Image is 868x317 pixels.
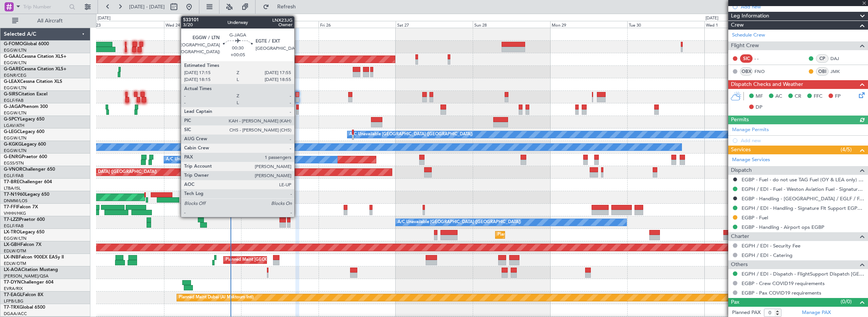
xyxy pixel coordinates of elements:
button: Refresh [259,1,305,13]
span: T7-LZZI [4,217,19,222]
span: Pax [731,298,739,307]
a: EGBP - Handling - Airport ops EGBP [742,224,824,230]
span: T7-DYN [4,280,21,285]
a: G-SPCYLegacy 650 [4,117,44,122]
a: EGLF/FAB [4,98,24,103]
div: Add new [741,3,864,10]
a: EDLW/DTM [4,248,26,254]
a: [PERSON_NAME]/QSA [4,273,49,279]
span: CR [795,93,801,100]
a: T7-EAGLFalcon 8X [4,293,43,297]
span: T7-FFI [4,205,17,209]
a: EGLF/FAB [4,223,24,229]
span: G-KGKG [4,142,22,147]
a: EGGW/LTN [4,60,27,66]
span: G-SIRS [4,92,18,97]
a: T7-FFIFalcon 7X [4,205,38,209]
a: G-LEGCLegacy 600 [4,130,44,134]
input: Trip Number [23,1,67,13]
div: Planned Maint [GEOGRAPHIC_DATA] ([GEOGRAPHIC_DATA]) [192,41,311,52]
span: Services [731,146,751,154]
div: CP [816,54,829,63]
span: T7-BRE [4,180,19,184]
span: DP [756,104,762,111]
span: [DATE] - [DATE] [129,3,165,10]
a: DNMM/LOS [4,198,27,204]
a: DAJ [830,55,847,62]
span: MF [756,93,763,100]
a: LGAV/ATH [4,123,24,128]
a: T7-DYNChallenger 604 [4,280,54,285]
a: EGPH / EDI - Handling - Signature Flt Support EGPH / EDI [742,205,864,211]
div: A/C Unavailable [166,154,197,165]
div: [DATE] [705,15,718,22]
div: Sat 27 [396,21,473,28]
a: G-FOMOGlobal 6000 [4,42,49,46]
a: G-VNORChallenger 650 [4,167,55,172]
div: OBI [816,67,829,76]
span: G-ENRG [4,155,22,159]
a: Manage PAX [802,309,831,317]
span: G-FOMO [4,42,23,46]
a: T7-BREChallenger 604 [4,180,52,184]
span: Refresh [271,4,303,10]
div: Planned Maint [GEOGRAPHIC_DATA] ([GEOGRAPHIC_DATA]) [226,254,345,266]
div: SIC [740,54,753,63]
span: Leg Information [731,12,769,21]
button: All Aircraft [8,15,82,27]
div: OBX [740,67,753,76]
label: Planned PAX [732,309,761,317]
a: T7-N1960Legacy 650 [4,192,49,197]
a: G-GAALCessna Citation XLS+ [4,54,66,59]
a: EVRA/RIX [4,286,23,292]
div: Planned Maint Dubai (Al Maktoum Intl) [179,292,254,303]
a: EGGW/LTN [4,48,27,53]
a: EGNR/CEG [4,73,27,78]
a: EGGW/LTN [4,236,27,241]
a: T7-TRXGlobal 6500 [4,305,45,310]
div: Mon 29 [550,21,627,28]
a: EGPH / EDI - Fuel - Weston Aviation Fuel - Signature - EGPH / EDI [742,186,864,192]
span: Dispatch [731,166,752,175]
a: EGGW/LTN [4,85,27,91]
a: VHHH/HKG [4,211,26,216]
span: (4/5) [841,146,852,154]
a: JMK [830,68,847,75]
span: AC [775,93,782,100]
div: Thu 25 [241,21,318,28]
span: G-JAGA [4,105,21,109]
span: G-VNOR [4,167,22,172]
span: G-SPCY [4,117,20,122]
a: G-SIRSCitation Excel [4,92,47,97]
span: Charter [731,232,749,241]
div: - - [754,55,772,62]
a: G-KGKGLegacy 600 [4,142,46,147]
div: Planned Maint [GEOGRAPHIC_DATA] ([GEOGRAPHIC_DATA]) [195,104,314,115]
a: EGBP - Pax COVID19 requirements [742,290,821,296]
span: LX-AOA [4,268,21,272]
span: Flight Crew [731,41,759,50]
a: EGBP - Fuel - do not use TAG Fuel (OY & LEA only) EGLF / FAB [742,176,864,183]
span: T7-TRX [4,305,19,310]
span: (0/0) [841,298,852,306]
div: Sun 28 [473,21,550,28]
a: EGBP - Crew COVID19 requirements [742,280,825,287]
div: A/C Unavailable [GEOGRAPHIC_DATA] ([GEOGRAPHIC_DATA]) [349,129,473,140]
span: LX-TRO [4,230,20,235]
a: FNO [754,68,772,75]
div: Tue 30 [627,21,704,28]
a: EGSS/STN [4,160,24,166]
a: EGGW/LTN [4,148,27,154]
a: EGGW/LTN [4,110,27,116]
span: LX-GBH [4,243,21,247]
div: Wed 24 [164,21,241,28]
span: T7-EAGL [4,293,22,297]
div: Tue 23 [87,21,164,28]
span: T7-N1960 [4,192,25,197]
span: Others [731,260,748,269]
div: Wed 1 [704,21,781,28]
div: Planned Maint [GEOGRAPHIC_DATA] ([GEOGRAPHIC_DATA]) [497,229,617,241]
div: A/C Unavailable [GEOGRAPHIC_DATA] ([GEOGRAPHIC_DATA]) [398,217,521,228]
a: G-LEAXCessna Citation XLS [4,79,62,84]
div: [DATE] [98,15,110,22]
